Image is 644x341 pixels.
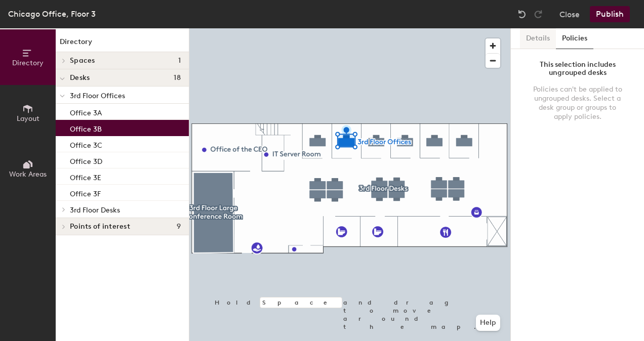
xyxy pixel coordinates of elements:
span: Spaces [70,57,95,65]
button: Details [520,28,556,49]
img: Undo [517,9,527,19]
span: 3rd Floor Offices [70,92,125,100]
span: 3rd Floor Desks [70,206,120,215]
p: Office 3F [70,187,101,198]
button: Publish [590,6,630,22]
span: Desks [70,74,90,82]
button: Close [559,6,580,22]
p: Office 3D [70,154,102,166]
span: Work Areas [9,170,47,179]
img: Redo [533,9,543,19]
button: Help [476,315,500,331]
span: 9 [177,223,181,231]
div: This selection includes ungrouped desks [531,61,624,77]
span: Layout [17,114,39,123]
p: Office 3B [70,122,102,134]
p: Office 3A [70,106,102,117]
p: Office 3C [70,138,102,150]
span: Directory [12,59,44,67]
h1: Directory [56,36,189,52]
button: Policies [556,28,593,49]
span: 18 [174,74,181,82]
span: 1 [178,57,181,65]
div: Policies can't be applied to ungrouped desks. Select a desk group or groups to apply policies. [531,85,624,121]
div: Chicago Office, Floor 3 [8,8,96,20]
p: Office 3E [70,170,101,182]
span: Points of interest [70,223,130,231]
